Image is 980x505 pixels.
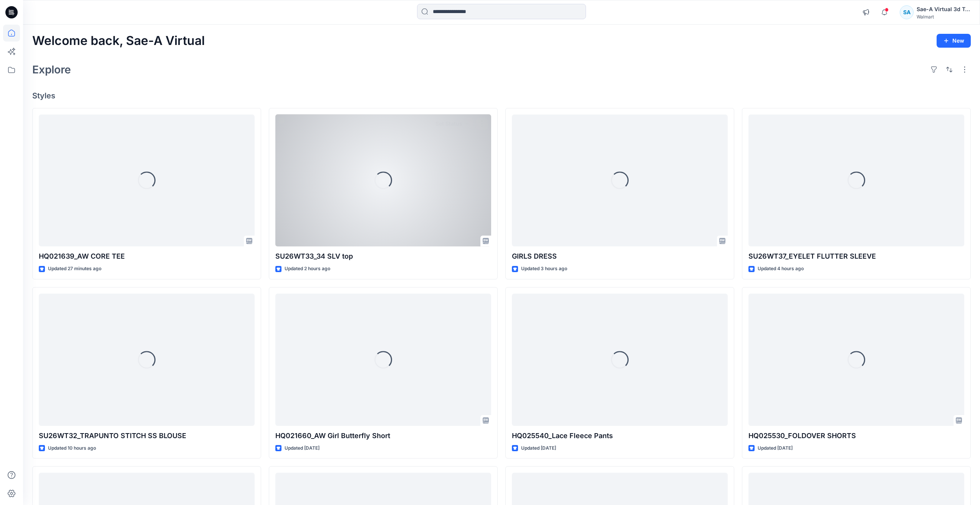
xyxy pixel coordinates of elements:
[521,265,567,273] p: Updated 3 hours ago
[748,251,964,262] p: SU26WT37_EYELET FLUTTER SLEEVE
[521,444,556,452] p: Updated [DATE]
[285,265,330,273] p: Updated 2 hours ago
[917,5,970,14] div: Sae-A Virtual 3d Team
[758,265,804,273] p: Updated 4 hours ago
[32,63,71,76] h2: Explore
[748,430,964,441] p: HQ025530_FOLDOVER SHORTS
[48,265,101,273] p: Updated 27 minutes ago
[39,430,255,441] p: SU26WT32_TRAPUNTO STITCH SS BLOUSE
[39,251,255,262] p: HQ021639_AW CORE TEE
[32,34,205,48] h2: Welcome back, Sae-A Virtual
[275,430,491,441] p: HQ021660_AW Girl Butterfly Short
[512,251,728,262] p: GIRLS DRESS
[275,251,491,262] p: SU26WT33_34 SLV top
[48,444,96,452] p: Updated 10 hours ago
[900,5,914,19] div: SA
[512,430,728,441] p: HQ025540_Lace Fleece Pants
[917,14,970,20] div: Walmart
[937,34,971,48] button: New
[285,444,319,452] p: Updated [DATE]
[758,444,793,452] p: Updated [DATE]
[32,91,971,100] h4: Styles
